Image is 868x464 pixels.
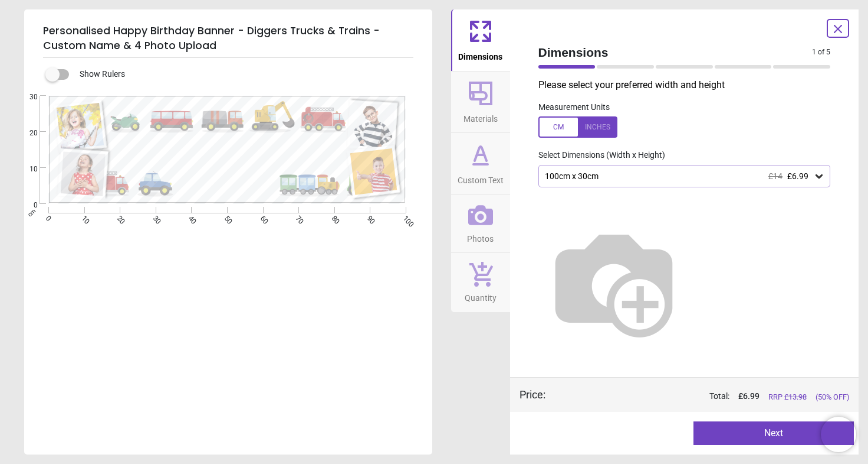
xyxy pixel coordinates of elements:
span: 10 [15,164,38,174]
span: Dimensions [538,44,813,61]
span: 20 [15,128,38,138]
span: 30 [15,92,38,102]
span: £ [738,391,759,403]
img: Helper for size comparison [538,206,689,358]
span: (50% OFF) [816,392,849,403]
span: 0 [15,200,38,210]
span: RRP [768,392,807,403]
iframe: Brevo live chat [821,417,856,452]
div: Show Rulers [52,67,432,82]
div: Price : [520,387,545,402]
button: Next [693,421,854,445]
button: Custom Text [451,133,510,194]
span: 1 of 5 [812,47,830,57]
span: £ 13.98 [784,392,807,401]
span: Quantity [465,287,497,304]
span: Custom Text [458,169,504,187]
label: Measurement Units [538,102,610,113]
span: Materials [463,108,498,125]
span: £6.99 [787,171,808,181]
button: Materials [451,72,510,133]
span: Dimensions [458,46,502,63]
button: Dimensions [451,9,510,71]
label: Select Dimensions (Width x Height) [529,150,665,161]
button: Photos [451,195,510,253]
p: Please select your preferred width and height [538,79,840,92]
div: 100cm x 30cm [544,171,814,181]
h5: Personalised Happy Birthday Banner - Diggers Trucks & Trains - Custom Name & 4 Photo Upload [43,19,413,58]
span: 6.99 [743,391,759,401]
div: Total: [563,391,850,403]
span: £14 [768,171,782,181]
button: Quantity [451,253,510,312]
span: Photos [467,228,494,245]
